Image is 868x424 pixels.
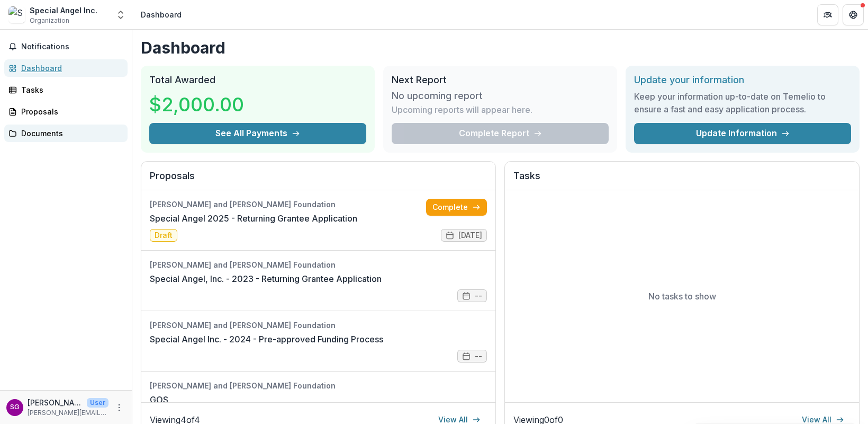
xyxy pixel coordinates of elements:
button: Partners [817,4,838,25]
h3: Keep your information up-to-date on Temelio to ensure a fast and easy application process. [634,90,851,116]
h3: No upcoming report [392,90,483,102]
div: Tasks [21,84,119,95]
p: [PERSON_NAME] [28,397,83,408]
a: Tasks [4,81,128,99]
a: Dashboard [4,59,128,77]
a: Complete [426,199,487,216]
nav: breadcrumb [137,7,186,22]
p: User [87,398,108,408]
h2: Tasks [513,170,851,190]
p: [PERSON_NAME][EMAIL_ADDRESS][DOMAIN_NAME] [28,408,108,418]
button: More [113,401,125,414]
a: Special Angel Inc. - 2024 - Pre-approved Funding Process [150,333,383,346]
button: See All Payments [149,123,366,144]
h1: Dashboard [141,38,860,57]
div: Dashboard [141,9,182,20]
span: Organization [30,16,69,25]
div: Documents [21,128,119,139]
p: No tasks to show [648,290,716,303]
a: Special Angel 2025 - Returning Grantee Application [150,212,357,225]
a: Update Information [634,123,851,144]
div: Proposals [21,106,119,117]
a: Proposals [4,103,128,120]
h2: Total Awarded [149,74,366,86]
div: Dashboard [21,63,119,74]
div: Special Angel Inc. [30,5,97,16]
p: Upcoming reports will appear here. [392,103,532,116]
button: Notifications [4,38,128,55]
img: Special Angel Inc. [8,6,25,23]
h2: Proposals [150,170,487,190]
h3: $2,000.00 [149,90,244,119]
a: Documents [4,125,128,142]
button: Get Help [843,4,864,25]
a: GOS [150,393,168,406]
div: Suzanne Geimer [10,404,20,411]
a: Special Angel, Inc. - 2023 - Returning Grantee Application [150,272,382,285]
h2: Next Report [392,74,609,86]
span: Notifications [21,42,123,51]
button: Open entity switcher [113,4,128,25]
h2: Update your information [634,74,851,86]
